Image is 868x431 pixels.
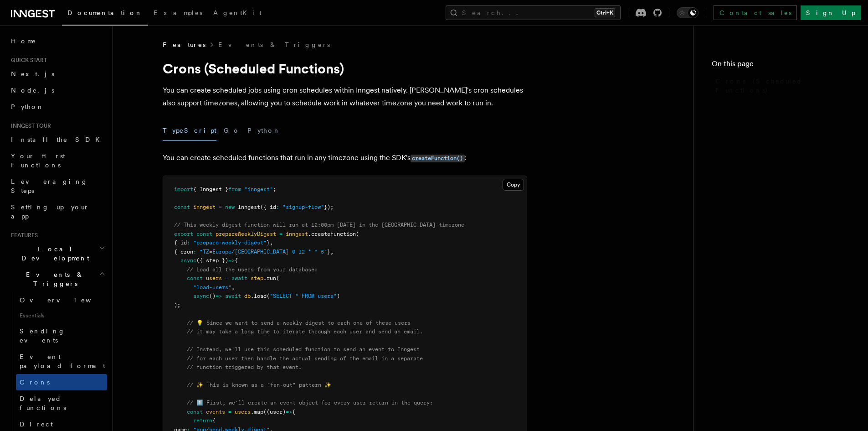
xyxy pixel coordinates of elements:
[67,9,143,16] span: Documentation
[225,204,235,210] span: new
[20,353,105,369] span: Event payload format
[187,320,411,326] span: // 💡 Since we want to send a weekly digest to each one of these users
[231,275,247,281] span: await
[244,293,251,299] span: db
[228,186,241,192] span: from
[235,257,238,264] span: {
[187,239,190,246] span: :
[218,40,330,49] a: Events & Triggers
[20,395,66,411] span: Delayed functions
[187,266,318,273] span: // Load all the users from your database:
[228,409,231,415] span: =
[163,40,205,49] span: Features
[193,293,209,299] span: async
[235,409,251,415] span: users
[20,379,50,386] span: Crons
[193,186,228,192] span: { Inngest }
[411,153,465,162] a: createFunction()
[154,9,202,16] span: Examples
[212,417,216,424] span: {
[276,204,279,210] span: :
[174,302,180,308] span: );
[263,275,276,281] span: .run
[677,7,699,18] button: Toggle dark mode
[7,244,99,263] span: Local Development
[286,231,308,237] span: inngest
[267,293,270,299] span: (
[196,231,212,237] span: const
[187,355,423,362] span: // for each user then handle the actual sending of the email in a separate
[219,204,222,210] span: =
[712,73,850,99] a: Crons (Scheduled Functions)
[228,257,235,264] span: =>
[16,308,107,323] span: Essentials
[7,173,107,199] a: Leveraging Steps
[251,293,267,299] span: .load
[209,293,216,299] span: ()
[11,203,89,220] span: Setting up your app
[330,249,334,255] span: ,
[187,275,203,281] span: const
[279,231,282,237] span: =
[187,328,423,335] span: // it may take a long time to iterate through each user and send an email.
[187,382,331,388] span: // ✨ This is known as a "fan-out" pattern ✨
[282,204,324,210] span: "signup-flow"
[206,409,225,415] span: events
[308,231,356,237] span: .createFunction
[267,239,270,246] span: }
[11,70,54,78] span: Next.js
[180,257,196,264] span: async
[193,204,216,210] span: inngest
[244,186,273,192] span: "inngest"
[337,293,340,299] span: )
[16,292,107,308] a: Overview
[196,257,228,264] span: ({ step })
[714,5,797,20] a: Contact sales
[62,3,148,26] a: Documentation
[273,186,276,192] span: ;
[224,120,240,141] button: Go
[11,36,36,46] span: Home
[208,3,267,25] a: AgentKit
[193,249,196,255] span: :
[11,87,54,94] span: Node.js
[16,323,107,348] a: Sending events
[187,409,203,415] span: const
[263,409,286,415] span: ((user)
[225,293,241,299] span: await
[270,239,273,246] span: ,
[174,222,464,228] span: // This weekly digest function will run at 12:00pm [DATE] in the [GEOGRAPHIC_DATA] timezone
[251,409,263,415] span: .map
[187,346,420,353] span: // Instead, we'll use this scheduled function to send an event to Inngest
[7,241,107,266] button: Local Development
[174,239,187,246] span: { id
[206,275,222,281] span: users
[11,152,65,169] span: Your first Functions
[446,5,621,20] button: Search...Ctrl+K
[231,284,235,291] span: ,
[712,58,850,73] h4: On this page
[11,178,88,194] span: Leveraging Steps
[187,400,433,406] span: // 1️⃣ First, we'll create an event object for every user return in the query:
[11,136,105,143] span: Install the SDK
[286,409,292,415] span: =>
[7,266,107,292] button: Events & Triggers
[270,293,337,299] span: "SELECT * FROM users"
[163,84,527,109] p: You can create scheduled jobs using cron schedules within Inngest natively. [PERSON_NAME]'s cron ...
[11,103,44,110] span: Python
[503,179,524,191] button: Copy
[715,77,850,95] span: Crons (Scheduled Functions)
[7,66,107,82] a: Next.js
[356,231,359,237] span: (
[174,231,193,237] span: export
[20,327,65,344] span: Sending events
[7,131,107,148] a: Install the SDK
[7,232,38,239] span: Features
[16,348,107,374] a: Event payload format
[187,364,302,370] span: // function triggered by that event.
[7,148,107,173] a: Your first Functions
[213,9,262,16] span: AgentKit
[216,293,222,299] span: =>
[20,296,113,304] span: Overview
[276,275,279,281] span: (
